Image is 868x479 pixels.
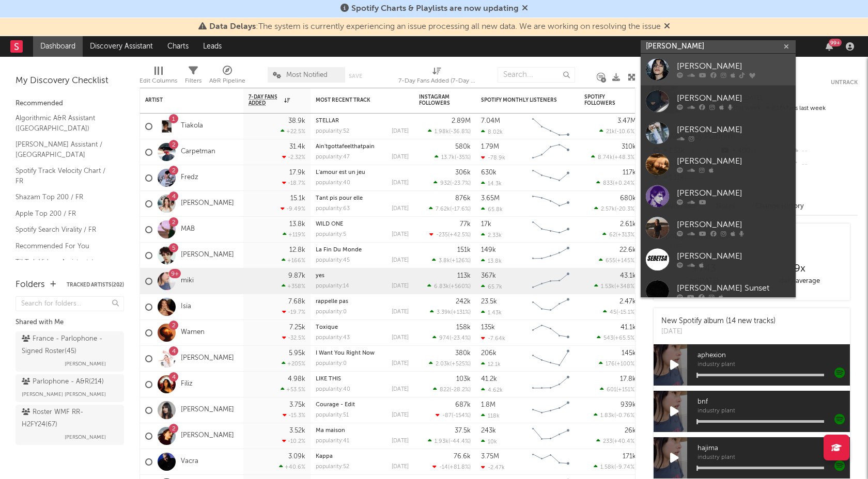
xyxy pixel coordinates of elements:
[209,62,245,92] div: A&R Pipeline
[610,310,616,315] span: 45
[22,376,104,388] div: Parlophone - A&R ( 214 )
[316,180,350,186] div: popularity: 40
[481,169,497,176] div: 630k
[282,309,305,315] div: -19.7 %
[452,206,469,212] span: -17.6 %
[316,273,409,279] div: yes
[599,128,636,135] div: ( )
[789,158,858,171] div: --
[441,155,455,161] span: 13.7k
[316,309,347,315] div: popularity: 0
[528,243,574,268] svg: Chart title
[606,258,615,264] span: 655
[528,139,574,165] svg: Chart title
[614,181,634,186] span: +0.24 %
[481,143,499,150] div: 1.79M
[641,54,796,87] a: [PERSON_NAME]
[282,154,305,161] div: -2.32 %
[392,361,409,366] div: [DATE]
[677,162,791,174] div: [PERSON_NAME]
[677,128,791,140] div: [PERSON_NAME]
[618,310,634,315] span: -15.1 %
[16,296,124,311] input: Search for folders...
[436,361,450,367] span: 2.03k
[282,283,305,290] div: +358 %
[316,97,393,103] div: Most Recent Track
[620,273,636,279] div: 43.1k
[450,232,469,238] span: +42.5 %
[603,181,613,186] span: 833
[283,412,305,419] div: -15.3 %
[528,165,574,191] svg: Chart title
[288,376,305,382] div: 4.98k
[456,324,471,331] div: 158k
[316,221,409,227] div: WILD ONE
[16,241,114,252] a: Recommended For You
[181,277,194,285] a: miki
[677,229,791,241] div: [PERSON_NAME]
[283,231,305,238] div: +119 %
[584,94,621,106] div: Spotify Followers
[481,350,497,357] div: 206k
[602,231,636,238] div: ( )
[181,354,234,363] a: [PERSON_NAME]
[282,257,305,264] div: +166 %
[282,360,305,367] div: +205 %
[436,412,471,419] div: ( )
[453,310,469,315] span: +131 %
[452,361,469,367] span: +525 %
[594,412,636,419] div: ( )
[603,336,613,341] span: 543
[349,73,362,79] button: Save
[661,316,776,327] div: New Spotify album (14 new tracks)
[620,195,636,202] div: 680k
[392,283,409,289] div: [DATE]
[185,62,202,92] div: Filters
[181,432,234,440] a: [PERSON_NAME]
[456,376,471,382] div: 103k
[181,122,203,131] a: Tiakola
[451,284,469,290] span: +560 %
[481,402,495,408] div: 1.8M
[481,298,497,305] div: 23.5k
[289,169,305,176] div: 17.9k
[601,206,615,212] span: 2.57k
[185,75,202,87] div: Filters
[452,258,469,264] span: +126 %
[209,75,245,87] div: A&R Pipeline
[481,273,496,279] div: 367k
[621,324,636,331] div: 41.1k
[282,334,305,341] div: -32.5 %
[606,361,615,367] span: 176
[618,387,634,393] span: +151 %
[209,23,661,31] span: : The system is currently experiencing an issue processing all new data. We are working on resolv...
[16,374,124,402] a: Parlophone - A&R(214)[PERSON_NAME] [PERSON_NAME]
[600,386,636,393] div: ( )
[289,324,305,331] div: 7.25k
[392,387,409,392] div: [DATE]
[316,118,409,124] div: STELLAR
[316,144,375,150] a: Ain'tgottafeelthatpain
[481,335,505,342] div: -7.64k
[481,412,500,419] div: 118k
[481,309,502,316] div: 1.43k
[603,309,636,315] div: ( )
[289,247,305,253] div: 12.8k
[316,232,346,237] div: popularity: 5
[398,75,476,87] div: 7-Day Fans Added (7-Day Fans Added)
[281,386,305,393] div: +53.5 %
[677,94,791,107] div: [PERSON_NAME]
[392,206,409,212] div: [DATE]
[616,361,634,367] span: +100 %
[481,258,502,264] div: 13.8k
[181,251,234,260] a: [PERSON_NAME]
[392,309,409,315] div: [DATE]
[316,273,324,279] a: yes
[481,376,497,382] div: 41.2k
[599,360,636,367] div: ( )
[433,180,471,186] div: ( )
[281,128,305,135] div: +22.5 %
[677,262,791,275] div: [PERSON_NAME]
[452,118,471,124] div: 2.89M
[16,224,114,235] a: Spotify Search Virality / FR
